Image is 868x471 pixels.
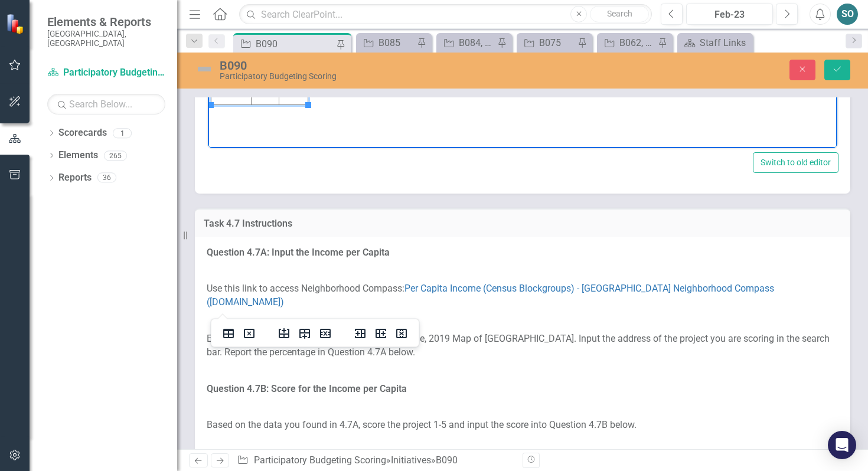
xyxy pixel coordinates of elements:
strong: Initiative [4,6,43,16]
div: Feb-23 [690,8,769,22]
div: B090 [436,454,458,466]
p: Use this link to access Neighborhood Compass: [207,280,838,312]
p: Based on the data you found in 4.7A, score the project 1-5 and input the score into Question 4.7B... [207,416,838,434]
h3: Task 4.7 Instructions [204,218,841,229]
img: Not Defined [195,60,214,78]
button: Feb-23 [686,4,773,25]
strong: Question 4.7B: Score for the Income per Capita [207,383,407,394]
div: B090 [220,59,557,72]
img: ClearPoint Strategy [6,14,27,34]
button: Insert column after [371,325,391,342]
a: Staff Links [680,35,750,50]
div: Staff Links [700,35,750,50]
td: 5 [43,19,71,35]
a: Reports [58,171,92,185]
div: B075 [539,35,575,50]
a: Participatory Budgeting Scoring [254,454,386,466]
div: Open Intercom Messenger [828,431,856,459]
button: Switch to old editor [753,152,838,173]
div: B085 [378,35,414,50]
td: 20.1% [71,19,100,35]
a: B084, B085 [439,35,494,50]
button: SO [837,4,858,25]
td: B090 [4,19,44,35]
a: Initiatives [391,454,431,466]
p: Ensure that you are looking at the Per Capita Income, 2019 Map of [GEOGRAPHIC_DATA]. Input the ad... [207,330,838,362]
strong: Question 4.7A: Input the Income per Capita [207,247,390,258]
div: B062, B063, B064, B065 [619,35,655,50]
a: B075 [520,35,575,50]
button: Insert column before [350,325,370,342]
button: Table properties [218,325,239,342]
div: B084, B085 [459,35,494,50]
input: Search Below... [47,94,165,115]
button: Search [590,6,649,22]
div: Participatory Budgeting Scoring [220,72,557,81]
a: Participatory Budgeting Scoring [47,66,165,80]
a: B062, B063, B064, B065 [600,35,655,50]
button: Delete column [391,325,412,342]
span: Elements & Reports [47,15,165,29]
button: Delete row [315,325,335,342]
td: 37.8 [43,19,71,35]
input: Search ClearPoint... [239,4,652,25]
strong: Value [72,6,97,16]
small: [GEOGRAPHIC_DATA], [GEOGRAPHIC_DATA] [47,29,165,48]
div: 36 [97,173,116,183]
td: 37.8% [71,19,100,35]
div: B090 [256,37,334,51]
strong: Score [44,6,70,16]
a: Scorecards [58,126,107,140]
button: Insert row after [295,325,315,342]
button: Insert row before [274,325,294,342]
a: Per Capita Income (Census Blockgroups) - [GEOGRAPHIC_DATA] Neighborhood Compass ([DOMAIN_NAME]) [207,283,774,308]
a: B085 [359,35,414,50]
div: 265 [104,151,127,161]
div: » » [237,454,514,467]
div: 1 [113,128,132,138]
span: Search [607,9,632,18]
button: Delete table [239,325,259,342]
a: Elements [58,149,98,162]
